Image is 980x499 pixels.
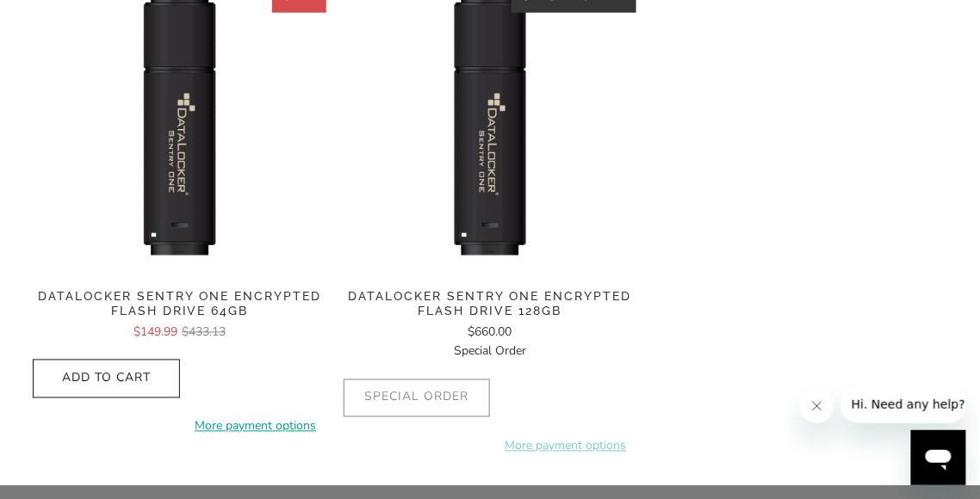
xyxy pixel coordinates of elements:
span: Datalocker Sentry One Encrypted Flash Drive 128GB [344,290,636,319]
span: $433.13 [182,324,226,341]
iframe: Close message [800,389,834,423]
a: More payment options [185,417,326,436]
a: Datalocker Sentry One Encrypted Flash Drive 64GB $149.99$433.13 [33,290,326,342]
button: Add to Cart [33,360,179,398]
a: Datalocker Sentry One Encrypted Flash Drive 128GB $660.00Special Order [344,290,636,361]
iframe: Button to launch messaging window [911,430,966,485]
span: Datalocker Sentry One Encrypted Flash Drive 64GB [33,290,326,319]
span: $660.00 [468,324,512,341]
span: Special Order [454,343,526,360]
span: $149.99 [133,324,177,341]
span: Add to Cart [51,372,161,386]
iframe: Message from company [841,385,966,423]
